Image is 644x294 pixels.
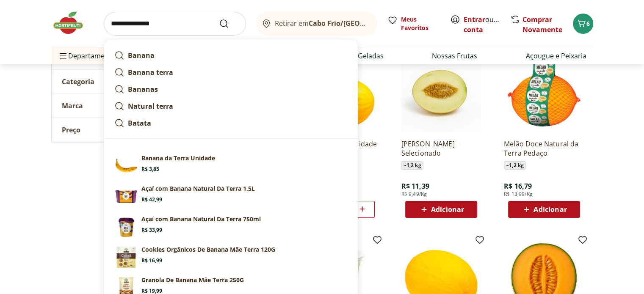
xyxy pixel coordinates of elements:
[52,118,179,142] button: Preço
[141,166,159,173] span: R$ 3,85
[111,98,351,115] a: Natural terra
[504,181,532,191] span: R$ 16,79
[431,206,464,213] span: Adicionar
[128,118,151,128] strong: Batata
[401,15,440,32] span: Meus Favoritos
[533,206,567,213] span: Adicionar
[387,15,440,32] a: Meus Favoritos
[309,19,413,28] b: Cabo Frio/[GEOGRAPHIC_DATA]
[522,15,562,34] a: Comprar Novamente
[111,115,351,132] a: Batata
[114,215,138,239] img: Açaí com Banana Natural Da Terra 750ml
[405,201,477,218] button: Adicionar
[141,227,162,234] span: R$ 33,99
[52,70,179,93] button: Categoria
[464,15,485,24] a: Entrar
[114,184,138,208] img: Principal
[504,161,526,170] span: ~ 1,2 kg
[432,51,477,61] a: Nossas Frutas
[573,14,593,34] button: Carrinho
[504,191,533,198] span: R$ 13,99/Kg
[219,19,239,29] button: Submit Search
[62,77,94,86] span: Categoria
[141,257,162,264] span: R$ 16,99
[111,242,351,272] a: PrincipalCookies Orgânicos De Banana Mãe Terra 120GR$ 16,99
[141,184,255,193] p: Açaí com Banana Natural Da Terra 1,5L
[401,161,423,170] span: ~ 1,2 kg
[464,15,510,34] a: Criar conta
[128,85,158,94] strong: Bananas
[586,19,590,27] span: 6
[128,102,173,111] strong: Natural terra
[504,139,584,158] a: Melão Doce Natural da Terra Pedaço
[128,68,173,77] strong: Banana terra
[62,102,83,110] span: Marca
[141,196,162,203] span: R$ 42,99
[51,10,94,36] img: Hortifruti
[141,245,275,254] p: Cookies Orgânicos De Banana Mãe Terra 120G
[111,81,351,98] a: Bananas
[58,46,119,66] span: Departamentos
[401,181,429,191] span: R$ 11,39
[504,52,584,132] img: Melão Doce Natural da Terra Pedaço
[141,215,261,223] p: Açaí com Banana Natural Da Terra 750ml
[141,154,215,162] p: Banana da Terra Unidade
[111,47,351,64] a: Banana
[111,212,351,242] a: Açaí com Banana Natural Da Terra 750mlAçaí com Banana Natural Da Terra 750mlR$ 33,99
[62,126,80,134] span: Preço
[401,139,481,158] a: [PERSON_NAME] Selecionado
[525,51,586,61] a: Açougue e Peixaria
[104,12,246,36] input: search
[114,154,138,178] img: Banana da Terra Unidade
[52,94,179,118] button: Marca
[114,245,138,269] img: Principal
[508,201,580,218] button: Adicionar
[111,64,351,81] a: Banana terra
[141,276,244,284] p: Granola De Banana Mãe Terra 250G
[275,19,368,27] span: Retirar em
[58,46,68,66] button: Menu
[401,52,481,132] img: Melão Amarelo Selecionado
[464,14,501,35] span: ou
[401,191,427,198] span: R$ 9,49/Kg
[111,151,351,181] a: Banana da Terra UnidadeBanana da Terra UnidadeR$ 3,85
[111,181,351,212] a: PrincipalAçaí com Banana Natural Da Terra 1,5LR$ 42,99
[128,51,155,60] strong: Banana
[256,12,377,36] button: Retirar emCabo Frio/[GEOGRAPHIC_DATA]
